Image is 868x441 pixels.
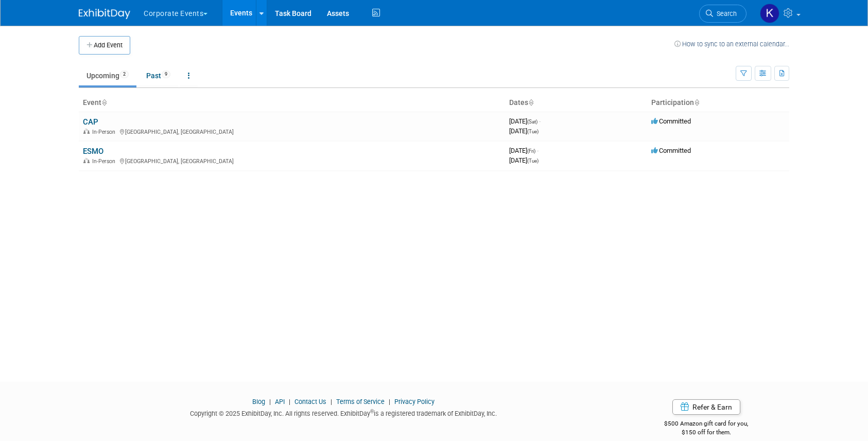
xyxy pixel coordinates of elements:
[505,94,647,112] th: Dates
[528,98,533,107] a: Sort by Start Date
[83,117,98,127] a: CAP
[694,98,699,107] a: Sort by Participation Type
[92,129,118,135] span: In-Person
[539,117,541,125] span: -
[394,398,435,405] a: Privacy Policy
[623,413,790,436] div: $500 Amazon gift card for you,
[83,147,103,156] a: ESMO
[527,148,535,154] span: (Fri)
[275,398,285,405] a: API
[527,158,539,164] span: (Tue)
[92,158,118,165] span: In-Person
[527,119,537,125] span: (Sat)
[79,36,130,55] button: Add Event
[138,66,178,85] a: Past9
[537,147,539,154] span: -
[674,40,789,48] a: How to sync to an external calendar...
[79,407,608,418] div: Copyright © 2025 ExhibitDay, Inc. All rights reserved. ExhibitDay is a registered trademark of Ex...
[623,428,790,437] div: $150 off for them.
[336,398,385,405] a: Terms of Service
[162,70,170,78] span: 9
[79,94,505,112] th: Event
[79,9,130,19] img: ExhibitDay
[651,147,691,154] span: Committed
[386,398,393,405] span: |
[83,156,501,165] div: [GEOGRAPHIC_DATA], [GEOGRAPHIC_DATA]
[83,127,501,135] div: [GEOGRAPHIC_DATA], [GEOGRAPHIC_DATA]
[370,409,374,414] sup: ®
[527,129,539,134] span: (Tue)
[83,129,90,134] img: In-Person Event
[699,5,747,23] a: Search
[713,10,737,17] span: Search
[286,398,293,405] span: |
[509,147,539,154] span: [DATE]
[267,398,273,405] span: |
[120,70,129,78] span: 2
[294,398,326,405] a: Contact Us
[651,117,691,125] span: Committed
[79,66,136,85] a: Upcoming2
[509,156,539,164] span: [DATE]
[647,94,789,112] th: Participation
[83,158,90,163] img: In-Person Event
[252,398,265,405] a: Blog
[101,98,107,107] a: Sort by Event Name
[760,4,779,23] img: Keirsten Davis
[509,127,539,135] span: [DATE]
[509,117,541,125] span: [DATE]
[672,399,740,415] a: Refer & Earn
[328,398,335,405] span: |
